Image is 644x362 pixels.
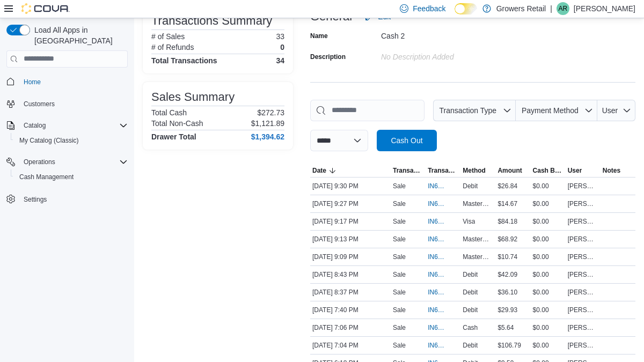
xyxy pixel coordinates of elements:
[568,217,598,226] span: [PERSON_NAME]
[310,339,391,352] div: [DATE] 7:04 PM
[568,270,598,279] span: [PERSON_NAME]
[381,48,525,61] div: No Description added
[2,191,132,206] button: Settings
[568,341,598,350] span: [PERSON_NAME]
[428,233,458,246] button: IN6FPW-1996249
[428,268,458,281] button: IN6FPW-1996198
[393,166,423,175] span: Transaction Type
[19,156,60,168] button: Operations
[257,108,284,117] p: $272.73
[310,268,391,281] div: [DATE] 8:43 PM
[2,118,132,133] button: Catalog
[533,166,563,175] span: Cash Back
[2,154,132,169] button: Operations
[310,321,391,334] div: [DATE] 7:06 PM
[310,53,346,61] label: Description
[428,323,448,332] span: IN6FPW-1996044
[276,56,284,65] h4: 34
[531,180,566,193] div: $0.00
[19,156,128,168] span: Operations
[463,166,486,175] span: Method
[568,306,598,314] span: [PERSON_NAME]
[601,164,635,177] button: Notes
[151,56,217,65] h4: Total Transactions
[460,164,495,177] button: Method
[557,2,569,15] div: Ana Romano
[531,215,566,228] div: $0.00
[428,235,448,243] span: IN6FPW-1996249
[497,288,517,297] span: $36.10
[603,166,620,175] span: Notes
[310,215,391,228] div: [DATE] 9:17 PM
[310,197,391,210] div: [DATE] 9:27 PM
[497,235,517,243] span: $68.92
[24,78,41,86] span: Home
[24,158,55,166] span: Operations
[393,182,406,190] p: Sale
[531,304,566,316] div: $0.00
[24,195,47,204] span: Settings
[531,268,566,281] div: $0.00
[310,180,391,193] div: [DATE] 9:30 PM
[19,97,128,110] span: Customers
[393,200,406,208] p: Sale
[531,286,566,299] div: $0.00
[15,134,128,147] span: My Catalog (Classic)
[310,32,328,40] label: Name
[391,164,426,177] button: Transaction Type
[568,253,598,261] span: [PERSON_NAME]
[428,270,448,279] span: IN6FPW-1996198
[463,235,493,243] span: MasterCard
[6,70,128,235] nav: Complex example
[455,3,477,14] input: Dark Mode
[19,136,79,145] span: My Catalog (Classic)
[531,164,566,177] button: Cash Back
[496,2,546,15] p: Growers Retail
[428,200,448,208] span: IN6FPW-1996279
[428,166,458,175] span: Transaction #
[516,100,597,121] button: Payment Method
[463,253,493,261] span: MasterCard
[428,288,448,297] span: IN6FPW-1996183
[310,250,391,263] div: [DATE] 9:09 PM
[497,270,517,279] span: $42.09
[497,182,517,190] span: $26.84
[463,182,478,190] span: Debit
[151,91,235,104] h3: Sales Summary
[428,180,458,193] button: IN6FPW-1996289
[19,119,128,132] span: Catalog
[151,14,272,27] h3: Transactions Summary
[568,182,598,190] span: [PERSON_NAME]
[428,321,458,334] button: IN6FPW-1996044
[2,74,132,90] button: Home
[568,166,582,175] span: User
[151,43,194,51] h6: # of Refunds
[559,2,568,15] span: AR
[463,217,475,226] span: Visa
[497,217,517,226] span: $84.18
[310,100,425,121] input: This is a search bar. As you type, the results lower in the page will automatically filter.
[15,171,78,183] a: Cash Management
[531,197,566,210] div: $0.00
[310,164,391,177] button: Date
[463,341,478,350] span: Debit
[310,233,391,246] div: [DATE] 9:13 PM
[19,173,74,181] span: Cash Management
[428,250,458,263] button: IN6FPW-1996240
[393,306,406,314] p: Sale
[151,132,196,141] h4: Drawer Total
[381,27,525,40] div: Cash 2
[2,96,132,112] button: Customers
[393,235,406,243] p: Sale
[597,100,635,121] button: User
[433,100,516,121] button: Transaction Type
[428,339,458,352] button: IN6FPW-1996039
[550,2,552,15] p: |
[497,166,522,175] span: Amount
[531,321,566,334] div: $0.00
[497,253,517,261] span: $10.74
[566,164,601,177] button: User
[463,288,478,297] span: Debit
[280,43,284,51] p: 0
